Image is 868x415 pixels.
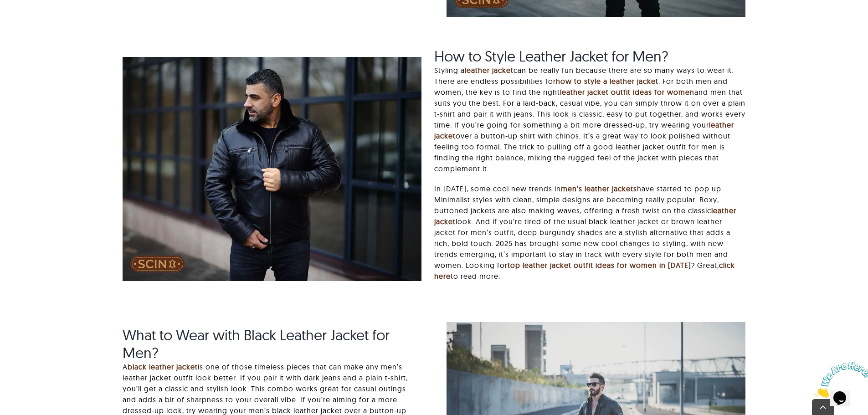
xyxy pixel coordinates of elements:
a: how to style a leather jacket [556,77,658,86]
img: How to Style Leather Jacket for Men? [123,57,421,281]
a: men’s leather jackets [561,184,637,193]
iframe: chat widget [812,358,868,401]
img: Chat attention grabber [4,4,60,40]
span: What to Wear with Black Leather Jacket for Men? [123,326,390,361]
a: leather jacket outfit ideas for women [560,87,694,97]
p: Styling a can be really fun because there are so many ways to wear it. There are endless possibil... [434,65,745,174]
span: How to Style Leather Jacket for Men? [434,47,668,65]
p: In [DATE], some cool new trends in have started to pop up. Minimalist styles with clean, simple d... [434,183,745,282]
a: top leather jacket outfit ideas for women in [DATE] [508,261,691,270]
a: black leather jacket [128,362,198,371]
a: leather jacket [465,66,514,75]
